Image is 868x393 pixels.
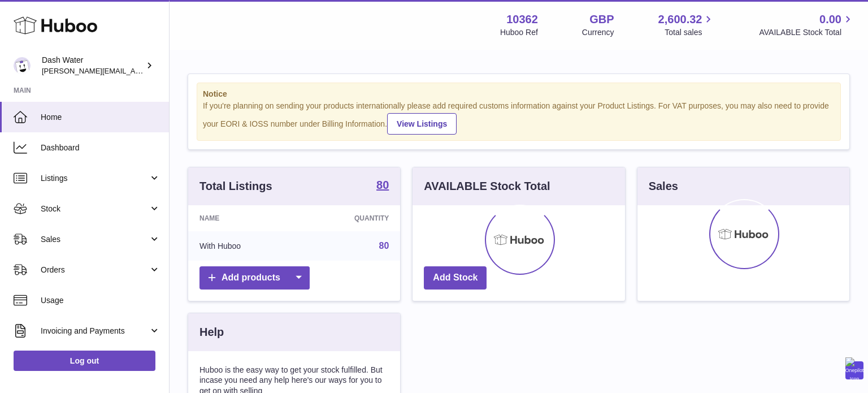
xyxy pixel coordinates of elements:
[41,265,149,275] span: Orders
[41,234,149,245] span: Sales
[387,113,457,135] a: View Listings
[665,27,715,38] span: Total sales
[582,27,614,38] div: Currency
[14,351,155,371] a: Log out
[42,55,144,76] div: Dash Water
[819,12,841,27] span: 0.00
[188,231,300,261] td: With Huboo
[759,12,854,38] a: 0.00 AVAILABLE Stock Total
[203,101,835,135] div: If you're planning on sending your products internationally please add required customs informati...
[658,12,702,27] span: 2,600.32
[41,173,149,184] span: Listings
[759,27,854,38] span: AVAILABLE Stock Total
[424,179,550,194] h3: AVAILABLE Stock Total
[300,205,400,231] th: Quantity
[14,57,31,74] img: james@dash-water.com
[199,325,224,340] h3: Help
[500,27,538,38] div: Huboo Ref
[41,142,160,153] span: Dashboard
[649,179,678,194] h3: Sales
[188,205,300,231] th: Name
[42,66,227,75] span: [PERSON_NAME][EMAIL_ADDRESS][DOMAIN_NAME]
[589,12,614,27] strong: GBP
[41,112,160,123] span: Home
[658,12,715,38] a: 2,600.32 Total sales
[199,179,272,194] h3: Total Listings
[379,241,389,251] a: 80
[376,179,389,193] a: 80
[424,266,487,290] a: Add Stock
[41,326,149,336] span: Invoicing and Payments
[199,266,310,290] a: Add products
[41,295,160,306] span: Usage
[376,179,389,191] strong: 80
[506,12,538,27] strong: 10362
[203,89,835,100] strong: Notice
[41,204,149,214] span: Stock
